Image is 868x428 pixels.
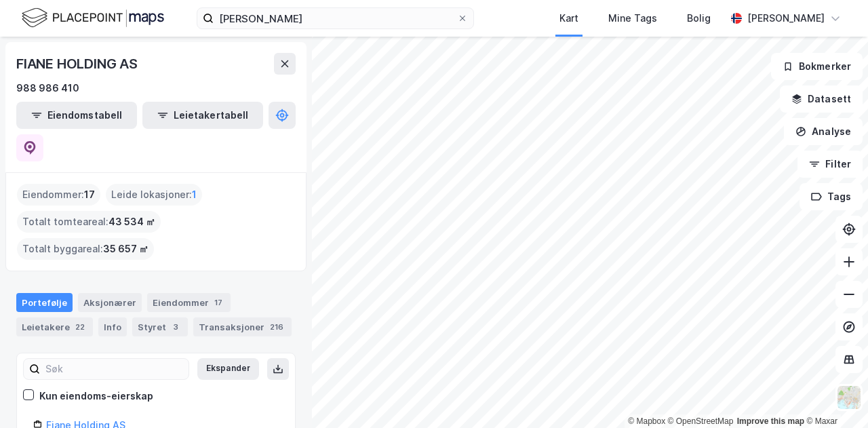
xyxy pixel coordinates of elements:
[132,317,188,336] div: Styret
[147,293,231,312] div: Eiendommer
[17,238,154,260] div: Totalt byggareal :
[98,317,127,336] div: Info
[108,214,155,230] span: 43 534 ㎡
[687,10,711,26] div: Bolig
[39,388,153,404] div: Kun eiendoms-eierskap
[267,320,286,334] div: 216
[737,416,804,426] a: Improve this map
[771,53,863,80] button: Bokmerker
[668,416,734,426] a: OpenStreetMap
[84,187,95,203] span: 17
[559,10,578,26] div: Kart
[780,85,863,113] button: Datasett
[197,358,259,380] button: Ekspander
[40,359,189,379] input: Søk
[608,10,657,26] div: Mine Tags
[193,317,292,336] div: Transaksjoner
[22,6,164,30] img: logo.f888ab2527a4732fd821a326f86c7f29.svg
[106,184,202,206] div: Leide lokasjoner :
[16,53,140,75] div: FIANE HOLDING AS
[73,320,87,334] div: 22
[142,102,263,129] button: Leietakertabell
[214,8,457,28] input: Søk på adresse, matrikkel, gårdeiere, leietakere eller personer
[16,80,79,96] div: 988 986 410
[784,118,863,145] button: Analyse
[800,363,868,428] iframe: Chat Widget
[103,241,149,257] span: 35 657 ㎡
[17,211,161,233] div: Totalt tomteareal :
[212,296,225,309] div: 17
[797,151,863,178] button: Filter
[17,184,100,206] div: Eiendommer :
[628,416,665,426] a: Mapbox
[16,102,137,129] button: Eiendomstabell
[78,293,142,312] div: Aksjonærer
[16,317,93,336] div: Leietakere
[169,320,182,334] div: 3
[747,10,825,26] div: [PERSON_NAME]
[16,293,73,312] div: Portefølje
[800,183,863,210] button: Tags
[192,187,197,203] span: 1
